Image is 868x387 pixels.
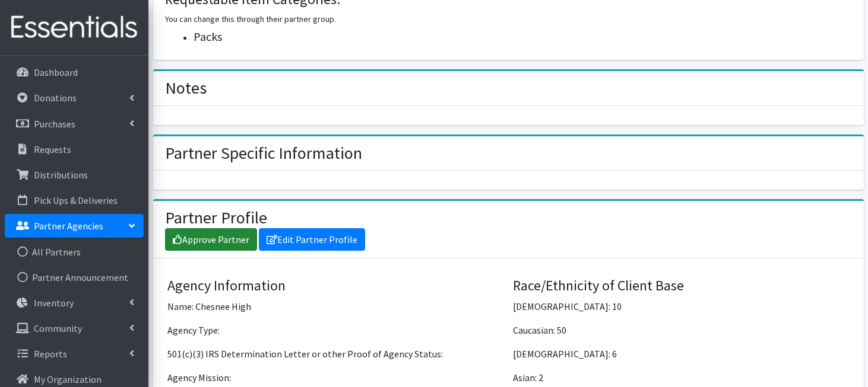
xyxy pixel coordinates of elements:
h2: Partner Profile [165,208,267,228]
a: Inventory [5,291,144,315]
p: [DEMOGRAPHIC_DATA]: 6 [513,347,850,361]
a: Dashboard [5,60,144,84]
p: Inventory [34,297,74,309]
a: Reports [5,342,144,366]
a: Partner Announcement [5,266,144,289]
p: You can change this through their partner group. [165,13,851,25]
p: Caucasian: 50 [513,323,850,337]
a: All Partners [5,240,144,264]
p: Donations [34,92,77,104]
p: Community [34,322,82,334]
a: Pick Ups & Deliveries [5,188,144,212]
p: Asian: 2 [513,370,850,385]
h4: Race/Ethnicity of Client Base [513,277,850,295]
a: Approve Partner [165,228,257,251]
a: Community [5,316,144,340]
a: Distributions [5,163,144,187]
a: Edit Partner Profile [259,228,365,251]
a: Donations [5,86,144,110]
p: 501(c)(3) IRS Determination Letter or other Proof of Agency Status: [167,347,504,361]
a: Purchases [5,112,144,136]
a: Partner Agencies [5,214,144,238]
p: [DEMOGRAPHIC_DATA]: 10 [513,299,850,314]
h4: Agency Information [167,277,504,295]
p: Agency Mission: [167,370,504,385]
span: Packs [194,29,222,44]
img: HumanEssentials [5,8,144,47]
p: Reports [34,348,67,360]
p: Pick Ups & Deliveries [34,194,118,206]
p: Name: Chesnee High [167,299,504,314]
p: Dashboard [34,66,78,78]
p: Requests [34,143,71,155]
p: My Organization [34,373,102,385]
p: Purchases [34,118,75,130]
p: Agency Type: [167,323,504,337]
h2: Partner Specific Information [165,143,362,164]
a: Requests [5,137,144,161]
p: Distributions [34,169,88,181]
h2: Notes [165,78,207,98]
p: Partner Agencies [34,220,103,232]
